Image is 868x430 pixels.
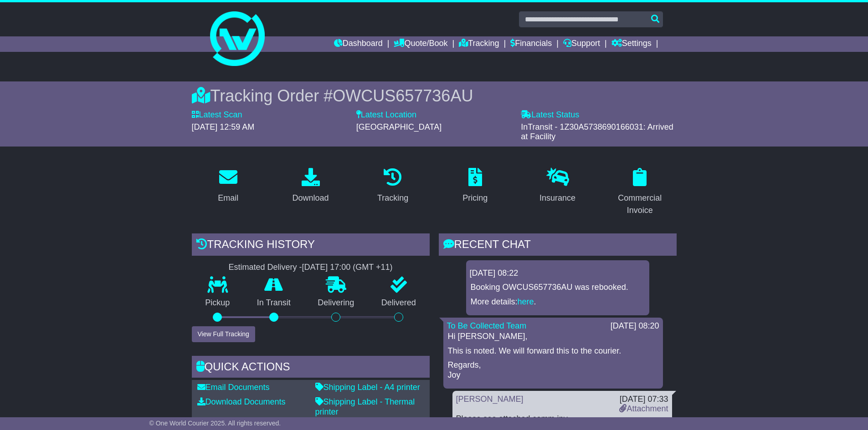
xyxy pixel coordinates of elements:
[448,360,658,380] p: Regards, Joy
[603,165,677,220] a: Commercial Invoice
[539,192,575,204] div: Insurance
[192,326,255,342] button: View Full Tracking
[192,86,677,106] div: Tracking Order #
[462,192,488,204] div: Pricing
[470,268,646,278] div: [DATE] 08:22
[302,263,393,273] div: [DATE] 17:00 (GMT +11)
[304,298,368,308] p: Delivering
[471,283,645,293] p: Booking OWCUS657736AU was rebooked.
[518,297,534,306] a: here
[292,192,329,204] div: Download
[510,36,552,52] a: Financials
[456,395,524,404] a: [PERSON_NAME]
[218,192,238,204] div: Email
[457,165,493,207] a: Pricing
[448,346,658,356] p: This is noted. We will forward this to the courier.
[286,165,334,207] a: Download
[192,233,430,258] div: Tracking history
[356,122,442,132] span: [GEOGRAPHIC_DATA]
[192,298,244,308] p: Pickup
[394,36,447,52] a: Quote/Book
[521,122,673,142] span: InTransit - 1Z30A5738690166031: Arrived at Facility
[192,356,430,380] div: Quick Actions
[377,192,408,204] div: Tracking
[439,233,677,258] div: RECENT CHAT
[619,395,668,405] div: [DATE] 07:33
[333,86,473,105] span: OWCUS657736AU
[192,122,255,132] span: [DATE] 12:59 AM
[356,110,416,120] label: Latest Location
[471,297,645,307] p: More details: .
[315,383,420,392] a: Shipping Label - A4 printer
[563,36,600,52] a: Support
[448,332,658,342] p: Hi [PERSON_NAME],
[619,404,668,413] a: Attachment
[212,165,244,207] a: Email
[456,414,668,424] div: Please see attached comm inv
[459,36,499,52] a: Tracking
[149,420,281,427] span: © One World Courier 2025. All rights reserved.
[371,165,414,207] a: Tracking
[368,298,430,308] p: Delivered
[611,321,659,331] div: [DATE] 08:20
[197,383,270,392] a: Email Documents
[192,263,430,273] div: Estimated Delivery -
[334,36,383,52] a: Dashboard
[447,321,527,330] a: To Be Collected Team
[534,165,581,207] a: Insurance
[192,110,242,120] label: Latest Scan
[521,110,579,120] label: Latest Status
[611,36,652,52] a: Settings
[197,397,286,406] a: Download Documents
[315,397,415,416] a: Shipping Label - Thermal printer
[609,192,671,217] div: Commercial Invoice
[243,298,304,308] p: In Transit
